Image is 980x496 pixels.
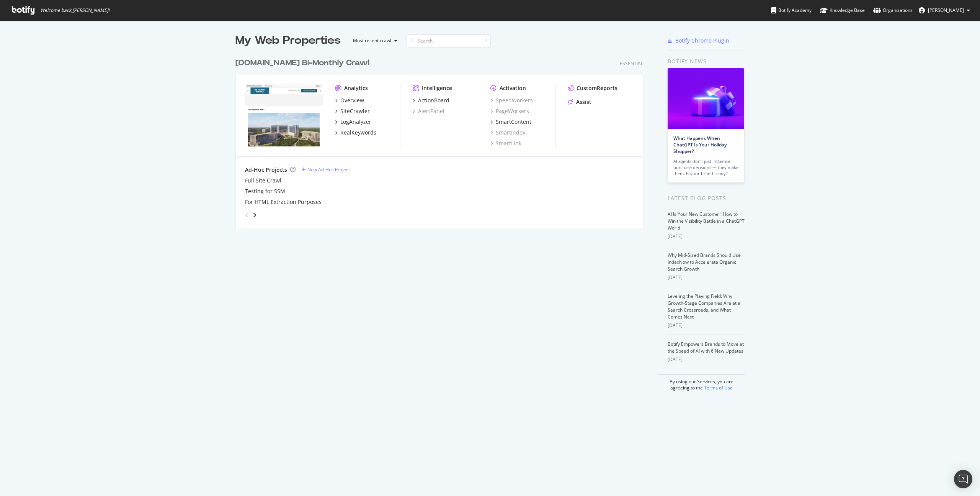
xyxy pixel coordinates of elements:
[335,118,371,126] a: LogAnalyzer
[954,470,972,488] div: Open Intercom Messenger
[668,356,745,363] div: [DATE]
[235,48,649,228] div: grid
[490,97,533,104] a: SpeedWorkers
[668,293,740,320] a: Leveling the Playing Field: Why Growth-Stage Companies Are at a Search Crossroads, and What Comes...
[347,34,400,47] button: Most recent crawl
[245,187,285,195] a: Testing for SSM
[568,98,591,106] a: Assist
[668,274,745,281] div: [DATE]
[496,118,531,126] div: SmartContent
[577,84,617,92] div: CustomReports
[245,166,287,174] div: Ad-Hoc Projects
[668,194,745,202] div: Latest Blog Posts
[620,60,643,67] div: Essential
[245,177,281,184] a: Full Site Crawl
[418,97,449,104] div: ActionBoard
[245,84,323,146] img: www.bizjournals.com
[235,57,369,69] div: [DOMAIN_NAME] Bi-Monthly Crawl
[235,57,372,69] a: [DOMAIN_NAME] Bi-Monthly Crawl
[252,211,257,219] div: angle-right
[344,84,368,92] div: Analytics
[668,252,741,272] a: Why Mid-Sized Brands Should Use IndexNow to Accelerate Organic Search Growth
[675,37,729,44] div: Botify Chrome Plugin
[353,38,391,43] div: Most recent crawl
[500,84,526,92] div: Activation
[704,384,733,391] a: Terms of Use
[407,34,491,48] input: Search
[335,129,376,136] a: RealKeywords
[668,37,729,44] a: Botify Chrome Plugin
[340,129,376,136] div: RealKeywords
[490,129,525,136] a: SmartIndex
[422,84,452,92] div: Intelligence
[235,33,341,48] div: My Web Properties
[490,140,521,147] a: SmartLink
[413,97,449,104] a: ActionBoard
[307,166,350,173] div: New Ad-Hoc Project
[668,233,745,240] div: [DATE]
[668,57,745,66] div: Botify news
[340,107,370,115] div: SiteCrawler
[335,97,364,104] a: Overview
[673,135,727,154] a: What Happens When ChatGPT Is Your Holiday Shopper?
[820,7,865,14] div: Knowledge Base
[668,68,744,129] img: What Happens When ChatGPT Is Your Holiday Shopper?
[928,7,964,13] span: Andrew Todd
[340,118,371,126] div: LogAnalyzer
[668,211,745,231] a: AI Is Your New Customer: How to Win the Visibility Battle in a ChatGPT World
[245,198,322,206] a: For HTML Extraction Purposes
[913,4,976,16] button: [PERSON_NAME]
[568,84,617,92] a: CustomReports
[335,107,370,115] a: SiteCrawler
[490,118,531,126] a: SmartContent
[673,158,738,177] div: AI agents don’t just influence purchase decisions — they make them. Is your brand ready?
[413,107,444,115] a: AlertPanel
[576,98,591,106] div: Assist
[242,209,252,221] div: angle-left
[340,97,364,104] div: Overview
[668,322,745,329] div: [DATE]
[668,341,744,354] a: Botify Empowers Brands to Move at the Speed of AI with 6 New Updates
[771,7,812,14] div: Botify Academy
[40,7,109,13] span: Welcome back, [PERSON_NAME] !
[490,107,529,115] a: PageWorkers
[658,374,745,391] div: By using our Services, you are agreeing to the
[302,166,350,173] a: New Ad-Hoc Project
[873,7,913,14] div: Organizations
